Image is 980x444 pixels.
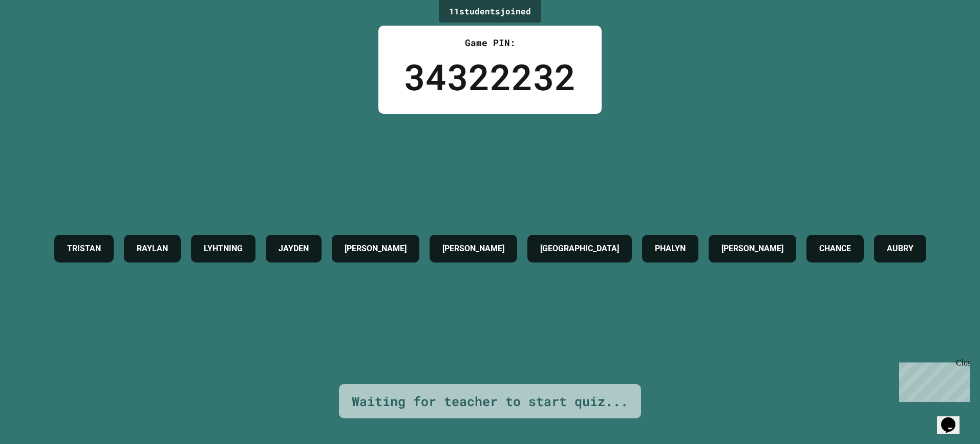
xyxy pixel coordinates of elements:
[895,358,970,402] iframe: chat widget
[721,243,783,255] h4: [PERSON_NAME]
[404,50,576,104] div: 34322232
[887,243,913,255] h4: AUBRY
[4,4,71,65] div: Chat with us now!Close
[540,243,619,255] h4: [GEOGRAPHIC_DATA]
[345,243,407,255] h4: [PERSON_NAME]
[67,243,101,255] h4: TRISTAN
[442,243,504,255] h4: [PERSON_NAME]
[937,403,970,434] iframe: chat widget
[279,243,309,255] h4: JAYDEN
[655,243,686,255] h4: PHALYN
[819,243,851,255] h4: CHANCE
[352,392,628,411] div: Waiting for teacher to start quiz...
[204,243,243,255] h4: LYHTNING
[137,243,168,255] h4: RAYLAN
[404,36,576,50] div: Game PIN:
